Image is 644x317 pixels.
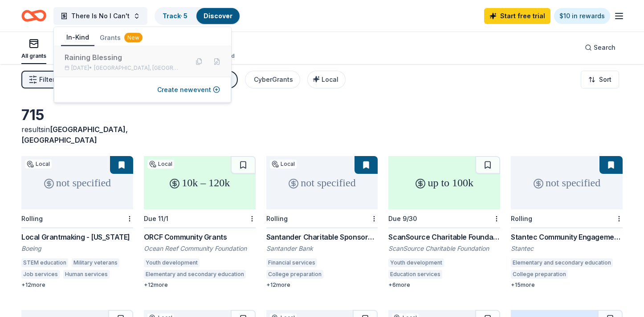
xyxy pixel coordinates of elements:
button: Track· 5Discover [155,7,240,25]
div: 10k – 120k [144,156,256,209]
span: Filter [39,74,55,85]
button: There Is No I Can't [53,7,147,25]
div: Youth development [388,258,444,267]
div: + 12 more [266,281,378,289]
div: New [124,33,143,43]
button: Grants [94,30,148,46]
span: Local [322,76,338,83]
div: up to 100k [388,156,500,209]
div: Human services [63,270,110,279]
a: Track· 5 [163,12,187,20]
button: Local [307,71,346,88]
div: Elementary and secondary education [511,258,613,267]
div: Stantec [511,244,623,253]
div: 715 [21,106,133,124]
div: Local Grantmaking - [US_STATE] [21,232,133,242]
button: All grants [21,35,46,64]
div: [DATE] • [65,64,181,72]
span: in [21,125,128,144]
div: ORCF Community Grants [144,232,256,242]
button: Filter3 [21,71,62,88]
button: In-Kind [61,29,94,46]
div: Rolling [21,215,43,222]
a: 10k – 120kLocalDue 11/1ORCF Community GrantsOcean Reef Community FoundationYouth developmentEleme... [144,156,256,289]
button: Search [578,39,623,56]
div: Santander Charitable Sponsorship Program [266,232,378,242]
div: ScanSource Charitable Foundation [388,244,500,253]
div: Rolling [511,215,532,222]
div: not specified [266,156,378,209]
div: College preparation [511,270,568,279]
span: [GEOGRAPHIC_DATA], [GEOGRAPHIC_DATA] [21,125,128,144]
button: Create newevent [157,84,220,95]
div: Due 9/30 [388,215,417,222]
div: STEM education [21,258,68,267]
div: Raining Blessing [65,52,181,63]
div: not specified [21,156,133,209]
a: not specifiedRollingStantec Community Engagement GrantStantecElementary and secondary educationCo... [511,156,623,289]
a: Discover [204,12,232,20]
div: + 12 more [144,281,256,289]
div: Ocean Reef Community Foundation [144,244,256,253]
div: Elementary and secondary education [144,270,246,279]
div: Military veterans [72,258,119,267]
div: All grants [21,52,46,60]
div: + 12 more [21,281,133,289]
a: $10 in rewards [554,8,610,24]
div: Local [25,160,52,169]
div: Job services [21,270,60,279]
div: Local [270,160,297,169]
div: Financial services [266,258,317,267]
div: + 15 more [511,281,623,289]
a: not specifiedLocalRollingLocal Grantmaking - [US_STATE]BoeingSTEM educationMilitary veteransJob s... [21,156,133,289]
div: Youth development [144,258,200,267]
div: ScanSource Charitable Foundation Grant [388,232,500,242]
button: CyberGrants [245,71,300,88]
div: Local [147,160,174,169]
div: results [21,124,133,145]
a: Start free trial [484,8,550,24]
div: + 6 more [388,281,500,289]
a: not specifiedLocalRollingSantander Charitable Sponsorship ProgramSantander BankFinancial services... [266,156,378,289]
a: Home [21,5,46,26]
a: up to 100kDue 9/30ScanSource Charitable Foundation GrantScanSource Charitable FoundationYouth dev... [388,156,500,289]
div: College preparation [266,270,323,279]
div: Due 11/1 [144,215,168,222]
span: There Is No I Can't [71,11,130,21]
div: Education services [388,270,442,279]
span: Sort [599,74,611,85]
div: CyberGrants [254,74,293,85]
div: not specified [511,156,623,209]
div: Rolling [266,215,288,222]
span: Search [594,42,615,53]
div: Santander Bank [266,244,378,253]
button: Sort [581,71,619,88]
span: [GEOGRAPHIC_DATA], [GEOGRAPHIC_DATA] [94,64,181,72]
div: Boeing [21,244,133,253]
div: Stantec Community Engagement Grant [511,232,623,242]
